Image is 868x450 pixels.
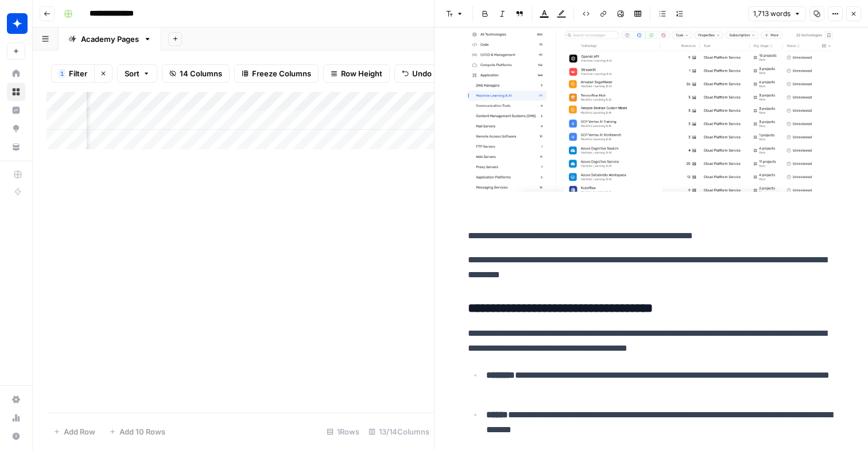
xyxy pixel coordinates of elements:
[119,426,165,437] span: Add 10 Rows
[412,68,432,79] span: Undo
[102,422,172,441] button: Add 10 Rows
[394,64,439,83] button: Undo
[234,64,319,83] button: Freeze Columns
[46,422,102,441] button: Add Row
[60,69,64,78] span: 1
[162,64,230,83] button: 14 Columns
[69,68,87,79] span: Filter
[748,6,806,21] button: 1,713 words
[7,13,28,34] img: Wiz Logo
[252,68,311,79] span: Freeze Columns
[7,390,25,409] a: Settings
[7,83,25,101] a: Browse
[81,33,139,45] div: Academy Pages
[364,422,434,441] div: 13/14 Columns
[7,64,25,83] a: Home
[753,9,790,19] span: 1,713 words
[59,28,161,51] a: Academy Pages
[51,64,94,83] button: 1Filter
[7,138,25,156] a: Your Data
[341,68,382,79] span: Row Height
[322,422,364,441] div: 1 Rows
[125,68,139,79] span: Sort
[180,68,222,79] span: 14 Columns
[7,101,25,119] a: Insights
[7,9,25,38] button: Workspace: Wiz
[7,119,25,138] a: Opportunities
[7,427,25,445] button: Help + Support
[323,64,390,83] button: Row Height
[59,69,65,78] div: 1
[64,426,95,437] span: Add Row
[117,64,157,83] button: Sort
[7,409,25,427] a: Usage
